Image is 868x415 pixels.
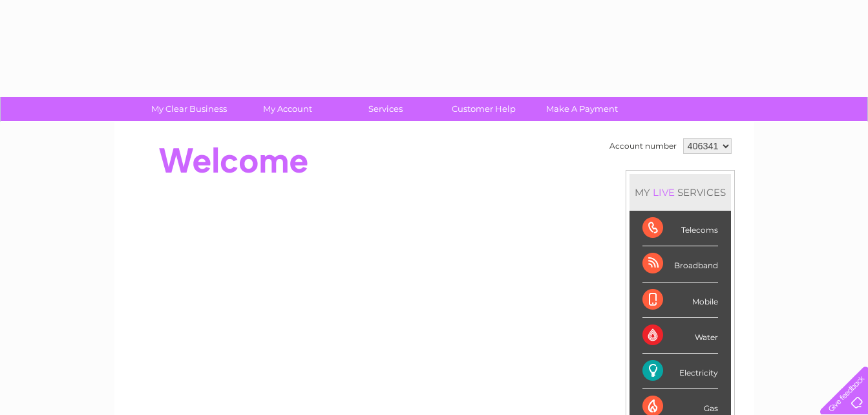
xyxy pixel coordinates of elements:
a: Customer Help [430,97,537,121]
div: Electricity [642,354,718,389]
div: Water [642,318,718,354]
div: LIVE [650,186,677,198]
a: My Account [234,97,341,121]
div: Broadband [642,246,718,282]
a: Services [332,97,439,121]
div: MY SERVICES [630,174,731,211]
div: Telecoms [642,211,718,246]
a: My Clear Business [136,97,242,121]
td: Account number [606,135,680,157]
a: Make A Payment [529,97,635,121]
div: Mobile [642,282,718,318]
